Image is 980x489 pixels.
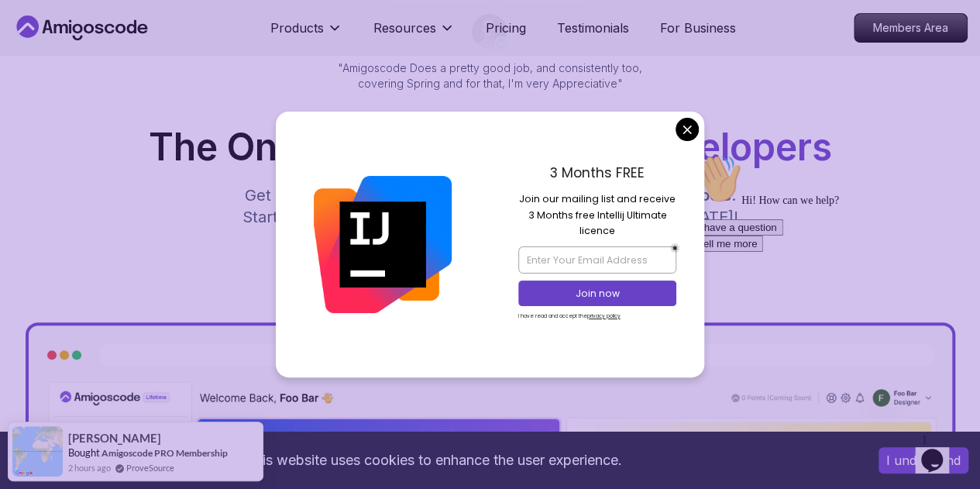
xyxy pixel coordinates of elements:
img: :wave: [6,6,56,56]
div: This website uses cookies to enhance the user experience. [12,443,855,477]
a: Members Area [854,13,968,43]
p: Members Area [854,14,967,42]
p: Get unlimited access to coding , , and . Start your journey or level up your career with Amigosco... [230,184,751,228]
span: Bought [68,446,100,459]
iframe: chat widget [686,148,965,419]
a: Testimonials [557,19,629,37]
p: "Amigoscode Does a pretty good job, and consistently too, covering Spring and for that, I'm very ... [317,60,664,91]
button: I have a question [6,71,98,88]
span: Hi! How can we help? [6,46,153,58]
h1: The One-Stop Platform for [12,129,968,166]
img: provesource social proof notification image [12,426,63,477]
a: Pricing [486,19,526,37]
span: 2 hours ago [68,461,111,474]
span: [PERSON_NAME] [68,432,161,445]
div: 👋Hi! How can we help?I have a questionTell me more [6,6,285,104]
iframe: chat widget [915,427,965,474]
p: Products [270,19,324,37]
p: Resources [373,19,436,37]
button: Accept cookies [879,447,968,474]
span: Developers [630,124,832,170]
a: ProveSource [126,461,174,474]
a: Amigoscode PRO Membership [101,447,228,459]
a: For Business [660,19,736,37]
button: Tell me more [6,88,77,104]
button: Resources [373,19,455,50]
button: Products [270,19,342,50]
